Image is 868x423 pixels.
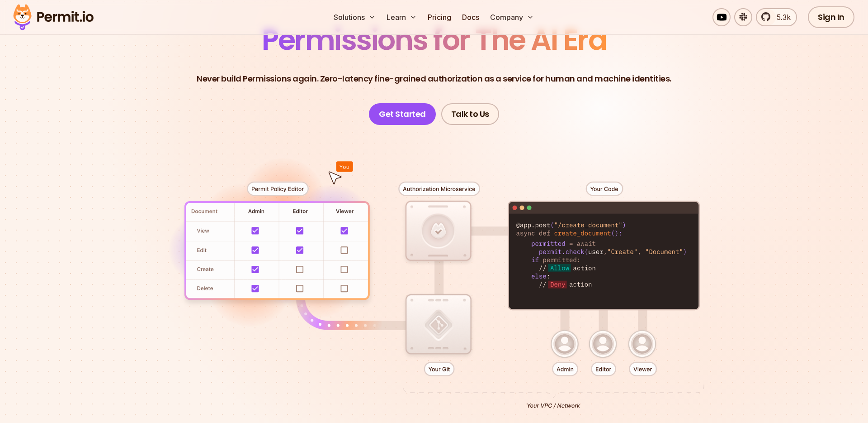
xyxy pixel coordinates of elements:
[383,8,420,26] button: Learn
[808,6,854,28] a: Sign In
[756,8,797,26] a: 5.3k
[441,103,499,125] a: Talk to Us
[197,72,671,85] p: Never build Permissions again. Zero-latency fine-grained authorization as a service for human and...
[330,8,379,26] button: Solutions
[424,8,455,26] a: Pricing
[369,103,436,125] a: Get Started
[9,2,98,33] img: Permit logo
[458,8,483,26] a: Docs
[486,8,538,26] button: Company
[262,19,606,60] span: Permissions for The AI Era
[771,12,791,23] span: 5.3k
